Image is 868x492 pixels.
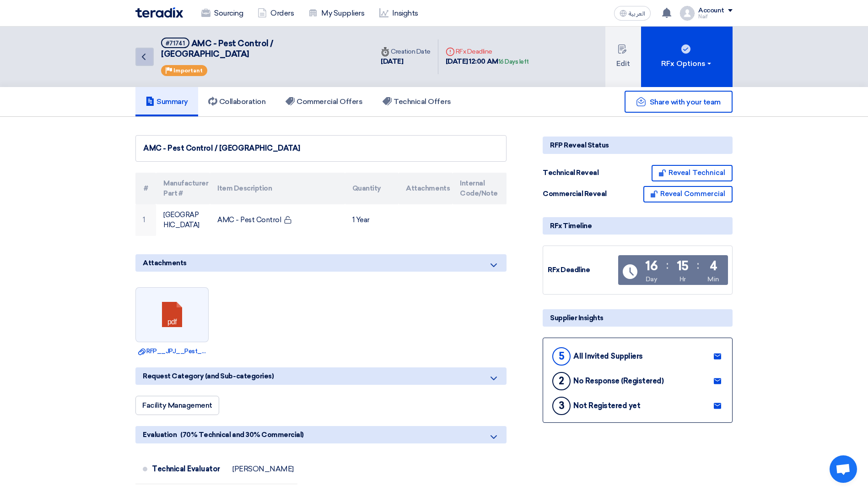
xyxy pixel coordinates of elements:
[643,186,733,202] button: Reveal Commercial
[372,87,461,116] a: Technical Offers
[679,274,686,284] div: Hr
[573,401,640,410] div: Not Registered yet
[645,260,658,273] div: 16
[381,56,431,67] div: [DATE]
[143,371,274,381] span: Request Category (and Sub-categories)
[143,143,499,154] div: AMC - Pest Control / [GEOGRAPHIC_DATA]
[156,204,210,236] td: [GEOGRAPHIC_DATA]
[166,40,185,46] div: #71741
[652,165,733,181] button: Reveal Technical
[666,257,669,273] div: :
[135,204,156,236] td: 1
[698,14,733,19] div: Naif
[383,97,451,106] h5: Technical Offers
[286,97,362,106] h5: Commercial Offers
[198,87,276,116] a: Collaboration
[250,3,301,23] a: Orders
[641,27,733,87] button: RFx Options
[697,257,699,273] div: :
[138,347,206,356] a: RFP__JPJ__Pest_control.pdf
[381,47,431,56] div: Creation Date
[146,97,188,106] h5: Summary
[646,274,658,284] div: Day
[142,401,212,410] span: Facility Management
[661,58,713,69] div: RFx Options
[173,67,203,74] span: Important
[143,430,177,440] span: Evaluation
[135,173,156,204] th: #
[677,260,689,273] div: 15
[135,7,183,18] img: Teradix logo
[548,265,616,275] div: RFx Deadline
[710,260,717,273] div: 4
[345,204,399,236] td: 1 Year
[543,189,611,199] div: Commercial Reveal
[161,38,274,59] span: AMC - Pest Control / [GEOGRAPHIC_DATA]
[194,3,250,23] a: Sourcing
[161,38,362,60] h5: AMC - Pest Control / Jeddah Park
[698,7,724,15] div: Account
[210,204,345,236] td: AMC - Pest Control
[135,87,198,116] a: Summary
[629,11,645,17] span: العربية
[301,3,372,23] a: My Suppliers
[446,47,529,56] div: RFx Deadline
[453,173,507,204] th: Internal Code/Note
[573,352,643,361] div: All Invited Suppliers
[156,173,210,204] th: Manufacturer Part #
[830,455,857,483] div: Open chat
[446,56,529,67] div: [DATE] 12:00 AM
[275,87,372,116] a: Commercial Offers
[232,465,294,474] div: [PERSON_NAME]
[573,377,663,385] div: No Response (Registered)
[680,6,695,21] img: profile_test.png
[552,372,571,390] div: 2
[208,97,266,106] h5: Collaboration
[543,137,733,154] div: RFP Reveal Status
[707,274,719,284] div: Min
[543,168,611,178] div: Technical Reveal
[543,217,733,235] div: RFx Timeline
[552,347,571,366] div: 5
[498,57,529,66] div: 16 Days left
[143,258,187,268] span: Attachments
[614,6,651,21] button: العربية
[180,430,304,440] span: (70% Technical and 30% Commercial)
[210,173,345,204] th: Item Description
[543,309,733,327] div: Supplier Insights
[399,173,453,204] th: Attachments
[152,458,225,480] div: Technical Evaluator
[605,27,641,87] button: Edit
[552,397,571,415] div: 3
[372,3,426,23] a: Insights
[650,98,721,106] span: Share with your team
[345,173,399,204] th: Quantity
